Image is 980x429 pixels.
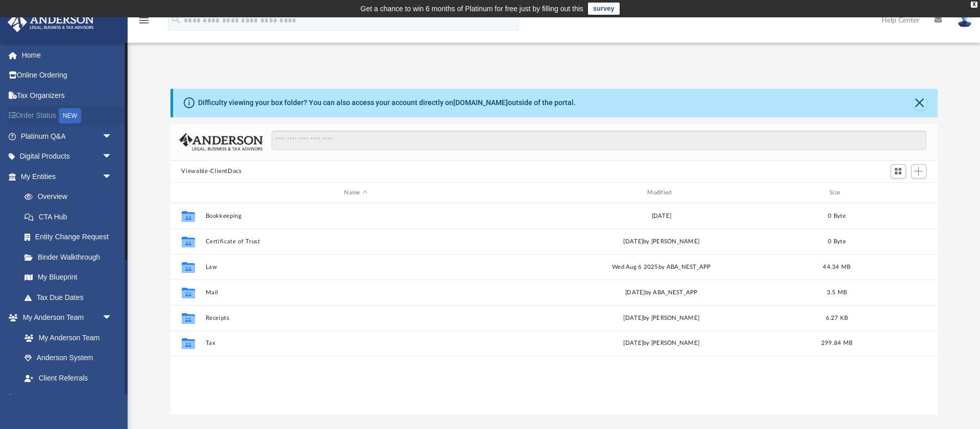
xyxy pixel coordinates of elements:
[181,167,241,176] button: Viewable-ClientDocs
[198,97,576,108] div: Difficulty viewing your box folder? You can also access your account directly on outside of the p...
[102,146,122,167] span: arrow_drop_down
[205,315,506,321] button: Receipts
[14,247,128,267] a: Binder Walkthrough
[511,212,812,221] div: [DATE]
[7,166,128,187] a: My Entitiesarrow_drop_down
[971,2,977,8] div: close
[826,290,847,295] span: 3.5 MB
[59,108,81,123] div: NEW
[828,213,846,219] span: 0 Byte
[511,288,812,297] div: [DATE] by ABA_NEST_APP
[511,339,812,348] div: [DATE] by [PERSON_NAME]
[14,187,128,207] a: Overview
[7,126,128,146] a: Platinum Q&Aarrow_drop_down
[14,207,128,227] a: CTA Hub
[205,340,506,347] button: Tax
[821,341,852,346] span: 299.84 MB
[14,267,122,288] a: My Blueprint
[138,19,150,27] a: menu
[7,45,128,65] a: Home
[14,368,122,388] a: Client Referrals
[102,166,122,187] span: arrow_drop_down
[102,308,122,329] span: arrow_drop_down
[14,348,122,368] a: Anderson System
[14,327,117,348] a: My Anderson Team
[14,227,128,247] a: Entity Change Request
[511,237,812,246] div: [DATE] by [PERSON_NAME]
[957,13,972,28] img: User Pic
[138,14,150,27] i: menu
[7,85,128,106] a: Tax Organizers
[7,308,122,328] a: My Anderson Teamarrow_drop_down
[170,14,182,25] i: search
[7,106,128,127] a: Order StatusNEW
[911,164,926,179] button: Add
[511,314,812,323] div: [DATE] by [PERSON_NAME]
[453,98,508,107] a: [DOMAIN_NAME]
[823,264,850,270] span: 44.34 MB
[170,203,938,414] div: grid
[7,388,122,409] a: My Documentsarrow_drop_down
[272,131,926,150] input: Search files and folders
[511,263,812,272] div: Wed Aug 6 2025 by ABA_NEST_APP
[7,146,128,167] a: Digital Productsarrow_drop_down
[205,188,506,197] div: Name
[205,264,506,270] button: Law
[5,12,97,32] img: Anderson Advisors Platinum Portal
[891,164,906,179] button: Switch to Grid View
[14,287,128,308] a: Tax Due Dates
[510,188,812,197] div: Modified
[913,96,927,110] button: Close
[205,289,506,296] button: Mail
[828,239,846,244] span: 0 Byte
[175,188,200,197] div: id
[205,213,506,219] button: Bookkeeping
[825,315,848,321] span: 6.27 KB
[205,238,506,245] button: Certificate of Trust
[7,65,128,86] a: Online Ordering
[588,3,620,15] a: survey
[862,188,933,197] div: id
[816,188,857,197] div: Size
[102,388,122,409] span: arrow_drop_down
[360,3,583,15] div: Get a chance to win 6 months of Platinum for free just by filling out this
[102,126,122,147] span: arrow_drop_down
